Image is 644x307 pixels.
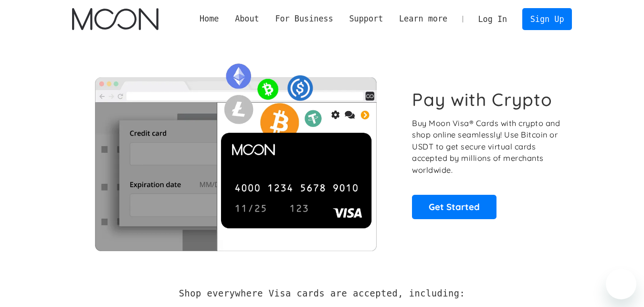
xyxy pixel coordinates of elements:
img: Moon Cards let you spend your crypto anywhere Visa is accepted. [72,57,399,251]
a: Sign Up [522,8,572,30]
div: For Business [267,13,341,25]
div: For Business [275,13,333,25]
div: About [227,13,267,25]
a: Home [191,13,227,25]
p: Buy Moon Visa® Cards with crypto and shop online seamlessly! Use Bitcoin or USDT to get secure vi... [412,117,561,176]
h2: Shop everywhere Visa cards are accepted, including: [179,288,465,299]
iframe: Bouton de lancement de la fenêtre de messagerie [606,269,636,299]
div: Learn more [391,13,455,25]
div: Learn more [399,13,447,25]
div: About [235,13,259,25]
div: Support [349,13,383,25]
h1: Pay with Crypto [412,89,552,110]
a: Get Started [412,195,496,219]
img: Moon Logo [72,8,158,30]
a: Log In [470,9,515,30]
a: home [72,8,158,30]
div: Support [341,13,391,25]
